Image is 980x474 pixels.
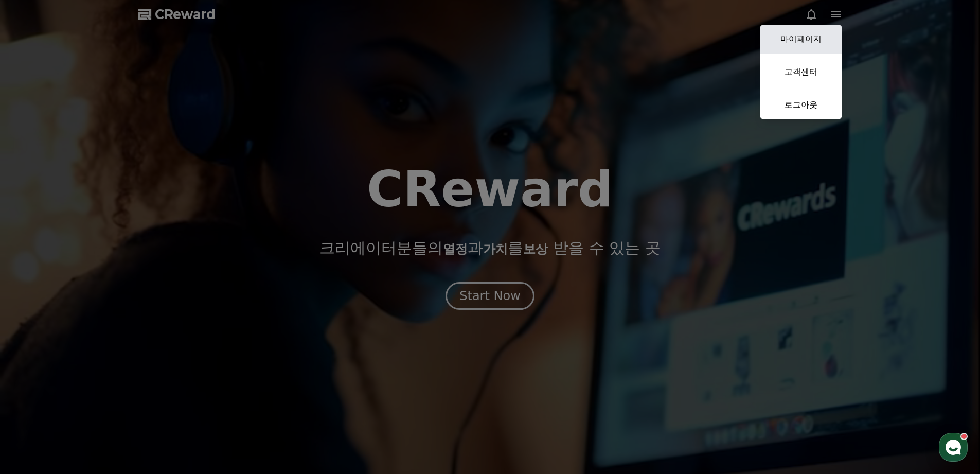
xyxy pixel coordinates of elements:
a: 고객센터 [760,58,842,86]
a: 홈 [3,326,68,352]
span: 설정 [159,342,171,350]
a: 대화 [68,326,133,352]
a: 로그아웃 [760,91,842,119]
span: 대화 [94,342,106,350]
a: 마이페이지 [760,25,842,54]
span: 홈 [32,342,39,350]
a: 설정 [133,326,198,352]
button: 마이페이지 고객센터 로그아웃 [760,25,842,119]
